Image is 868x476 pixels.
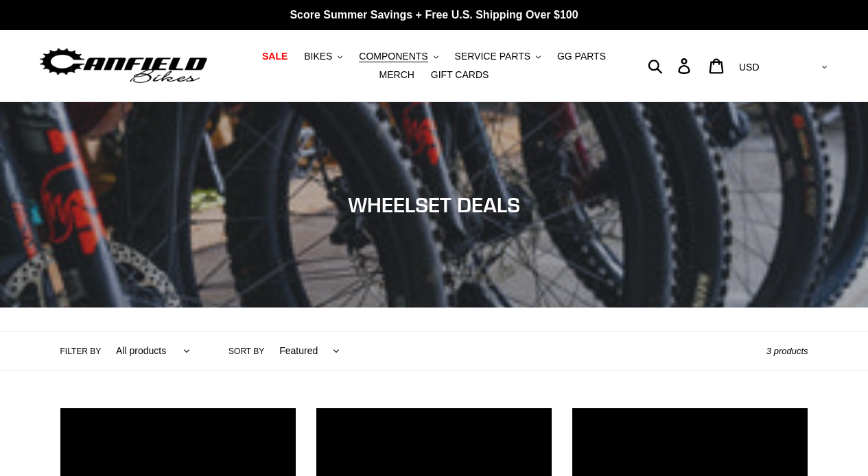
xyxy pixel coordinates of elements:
span: BIKES [304,51,332,62]
span: COMPONENTS [359,51,427,62]
label: Filter by [60,345,102,358]
span: MERCH [379,69,414,81]
button: BIKES [297,47,349,66]
span: SERVICE PARTS [455,51,530,62]
span: SALE [262,51,288,62]
button: COMPONENTS [352,47,445,66]
span: GIFT CARDS [431,69,489,81]
span: 3 products [766,346,808,356]
span: WHEELSET DEALS [348,192,520,217]
button: SERVICE PARTS [448,47,548,66]
a: GIFT CARDS [424,66,496,84]
a: SALE [255,47,294,66]
span: GG PARTS [557,51,606,62]
label: Sort by [228,345,264,358]
a: MERCH [373,66,421,84]
a: GG PARTS [550,47,613,66]
img: Canfield Bikes [38,45,209,88]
